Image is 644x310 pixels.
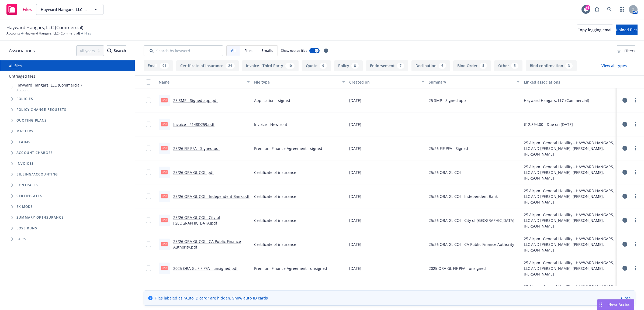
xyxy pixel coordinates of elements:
div: $12,894.00 - Due on [DATE] [524,122,573,127]
a: Accounts [6,31,20,36]
span: Application - signed [254,98,290,103]
span: Nova Assist [608,302,630,307]
div: Folder Tree Example [0,169,135,244]
button: Invoice - Third Party [242,60,299,71]
button: Certificate of insurance [176,60,239,71]
span: Policy change requests [16,108,66,111]
span: Policies [16,97,33,101]
span: pdf [161,242,168,246]
a: 2025 ORA GL FIF PFA - unsigned.pdf [173,266,238,271]
a: Invoice - 2148D259.pdf [173,122,214,127]
button: Other [494,60,522,71]
span: Quoting plans [16,119,47,122]
input: Toggle Row Selected [146,122,151,127]
span: Premium Finance Agreement - unsigned [254,266,327,271]
span: Hayward Hangars, LLC (Commercial) [41,7,87,12]
a: 25/26 FIF PFA - Signed.pdf [173,146,220,151]
input: Search by keyword... [144,45,223,56]
div: File type [254,79,339,85]
span: 25 SMP - Signed app [429,98,466,103]
span: Matters [16,130,33,133]
div: Drag to move [597,299,604,310]
div: 3 [565,63,573,69]
span: 25/26 FIF PFA - Signed [429,146,468,151]
div: 10 [285,63,295,69]
button: Email [144,60,173,71]
span: Claims [16,140,30,144]
a: 25/26 ORA GL COI - City of [GEOGRAPHIC_DATA]pdf [173,215,220,226]
button: Quote [302,60,331,71]
button: View all types [593,60,635,71]
div: 25 Airport General Liability - HAYWARD HANGARS, LLC AND [PERSON_NAME], [PERSON_NAME], [PERSON_NAME] [524,140,615,157]
div: 65 [585,5,590,10]
button: Bind confirmation [526,60,577,71]
button: File type [252,75,347,88]
span: Loss Runs [16,227,37,230]
div: 5 [511,63,518,69]
span: Invoices [16,162,34,165]
a: more [632,121,639,128]
span: Filters [624,48,635,54]
span: Premium Finance Agreement - signed [254,146,322,151]
span: Certificate of insurance [254,218,296,223]
button: Declination [411,60,450,71]
a: Report a Bug [592,4,603,15]
span: Hayward Hangars, LLC (Commercial) [16,82,82,88]
a: more [632,169,639,175]
div: Search [107,46,126,56]
div: 24 [226,63,235,69]
span: 25/26 ORA GL COI [429,170,461,175]
input: Toggle Row Selected [146,266,151,271]
span: Invoice - Newfront [254,122,287,127]
span: [DATE] [349,218,361,223]
button: Bind Order [453,60,491,71]
span: Certificate of insurance [254,194,296,199]
div: Summary [429,79,514,85]
span: pdf [161,194,168,198]
span: Associations [9,47,35,54]
span: 25/26 ORA GL COI - City of [GEOGRAPHIC_DATA] [429,218,514,223]
div: Tree Example [0,81,135,169]
div: 91 [160,63,169,69]
span: pdf [161,170,168,174]
span: Certificate of insurance [254,242,296,247]
div: 25 Airport General Liability - HAYWARD HANGARS, LLC AND [PERSON_NAME], [PERSON_NAME], [PERSON_NAME] [524,284,615,301]
button: Filters [617,45,635,56]
div: 7 [397,63,404,69]
span: [DATE] [349,122,361,127]
svg: Search [107,49,112,53]
span: Copy logging email [577,27,612,32]
a: Close [621,295,631,301]
a: 25/26 ORA GL COI - Independent Bank.pdf [173,194,250,199]
a: Show auto ID cards [232,295,268,301]
span: Emails [261,48,273,53]
div: 25 Airport General Liability - HAYWARD HANGARS, LLC AND [PERSON_NAME], [PERSON_NAME], [PERSON_NAME] [524,236,615,253]
div: Linked associations [524,79,615,85]
a: Hayward Hangars, LLC (Commercial) [25,31,80,36]
a: more [632,217,639,223]
button: Created on [347,75,427,88]
div: 5 [480,63,487,69]
a: 25/26 ORA GL COI - CA Public Finance Authority.pdf [173,239,241,250]
span: pdf [161,218,168,222]
div: 8 [351,63,359,69]
span: 2025 ORA GL FIF PFA - unsigned [429,266,486,271]
button: Copy logging email [577,25,612,35]
span: Hayward Hangars, LLC (Commercial) [6,24,83,31]
span: pdf [161,146,168,150]
span: BORs [16,237,26,241]
span: Account charges [16,151,53,154]
button: Summary [427,75,522,88]
a: All files [9,63,22,68]
a: more [632,241,639,247]
span: Upload files [616,27,638,32]
span: [DATE] [349,194,361,199]
a: Switch app [617,4,627,15]
span: Ex Mods [16,205,33,208]
a: more [632,265,639,271]
span: [DATE] [349,170,361,175]
span: Files [244,48,252,53]
a: more [632,145,639,151]
div: 25 Airport General Liability - HAYWARD HANGARS, LLC AND [PERSON_NAME], [PERSON_NAME], [PERSON_NAME] [524,260,615,277]
div: 6 [439,63,446,69]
